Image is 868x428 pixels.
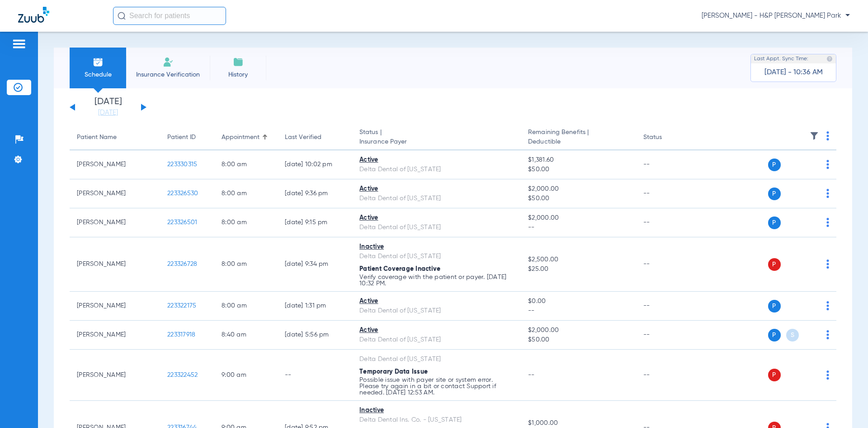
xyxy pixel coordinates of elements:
[528,184,628,194] span: $2,000.00
[278,292,352,321] td: [DATE] 1:31 PM
[521,125,636,150] th: Remaining Benefits |
[528,165,628,174] span: $50.00
[359,355,514,364] div: Delta Dental of [US_STATE]
[636,321,697,350] td: --
[528,155,628,165] span: $1,381.60
[359,306,514,316] div: Delta Dental of [US_STATE]
[528,335,628,345] span: $50.00
[76,70,119,79] span: Schedule
[214,237,278,292] td: 8:00 AM
[214,179,278,208] td: 8:00 AM
[528,213,628,223] span: $2,000.00
[359,137,514,147] span: Insurance Payer
[18,7,49,23] img: Zuub Logo
[636,292,697,321] td: --
[823,385,868,428] iframe: Chat Widget
[70,237,160,292] td: [PERSON_NAME]
[768,258,781,271] span: P
[167,372,198,378] span: 223322452
[113,7,226,25] input: Search for patients
[768,300,781,313] span: P
[528,297,628,306] span: $0.00
[359,213,514,223] div: Active
[81,108,135,117] a: [DATE]
[77,133,153,142] div: Patient Name
[528,372,535,378] span: --
[764,68,823,77] span: [DATE] - 10:36 AM
[359,184,514,194] div: Active
[636,125,697,150] th: Status
[167,161,197,168] span: 223330315
[359,252,514,261] div: Delta Dental of [US_STATE]
[70,350,160,401] td: [PERSON_NAME]
[528,194,628,203] span: $50.00
[352,125,521,150] th: Status |
[359,406,514,415] div: Inactive
[167,133,207,142] div: Patient ID
[528,326,628,335] span: $2,000.00
[167,133,196,142] div: Patient ID
[359,377,514,396] p: Possible issue with payer site or system error. Please try again in a bit or contact Support if n...
[528,264,628,274] span: $25.00
[70,179,160,208] td: [PERSON_NAME]
[285,133,345,142] div: Last Verified
[636,237,697,292] td: --
[93,57,104,67] img: Schedule
[163,57,174,67] img: Manual Insurance Verification
[359,326,514,335] div: Active
[167,332,195,338] span: 223317918
[222,133,270,142] div: Appointment
[359,415,514,425] div: Delta Dental Ins. Co. - [US_STATE]
[118,12,126,20] img: Search Icon
[826,56,833,62] img: last sync help info
[826,160,829,169] img: group-dot-blue.svg
[786,329,799,341] span: S
[826,301,829,310] img: group-dot-blue.svg
[359,165,514,174] div: Delta Dental of [US_STATE]
[222,133,259,142] div: Appointment
[278,179,352,208] td: [DATE] 9:36 PM
[285,133,321,142] div: Last Verified
[810,131,819,140] img: filter.svg
[359,274,514,287] p: Verify coverage with the patient or payer. [DATE] 10:32 PM.
[167,303,196,309] span: 223322175
[278,237,352,292] td: [DATE] 9:34 PM
[359,369,428,375] span: Temporary Data Issue
[70,292,160,321] td: [PERSON_NAME]
[214,150,278,179] td: 8:00 AM
[214,321,278,350] td: 8:40 AM
[528,223,628,232] span: --
[359,266,440,272] span: Patient Coverage Inactive
[826,218,829,227] img: group-dot-blue.svg
[359,335,514,345] div: Delta Dental of [US_STATE]
[70,150,160,179] td: [PERSON_NAME]
[754,54,808,63] span: Last Appt. Sync Time:
[214,292,278,321] td: 8:00 AM
[278,150,352,179] td: [DATE] 10:02 PM
[214,208,278,237] td: 8:00 AM
[702,11,850,20] span: [PERSON_NAME] - H&P [PERSON_NAME] Park
[359,223,514,232] div: Delta Dental of [US_STATE]
[12,38,26,49] img: hamburger-icon
[278,321,352,350] td: [DATE] 5:56 PM
[217,70,259,79] span: History
[359,194,514,203] div: Delta Dental of [US_STATE]
[826,370,829,380] img: group-dot-blue.svg
[636,150,697,179] td: --
[70,208,160,237] td: [PERSON_NAME]
[167,261,197,267] span: 223326728
[826,260,829,269] img: group-dot-blue.svg
[214,350,278,401] td: 9:00 AM
[359,297,514,306] div: Active
[768,159,781,171] span: P
[133,70,203,79] span: Insurance Verification
[768,329,781,341] span: P
[528,137,628,147] span: Deductible
[768,188,781,200] span: P
[233,57,244,67] img: History
[528,306,628,316] span: --
[636,208,697,237] td: --
[70,321,160,350] td: [PERSON_NAME]
[826,189,829,198] img: group-dot-blue.svg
